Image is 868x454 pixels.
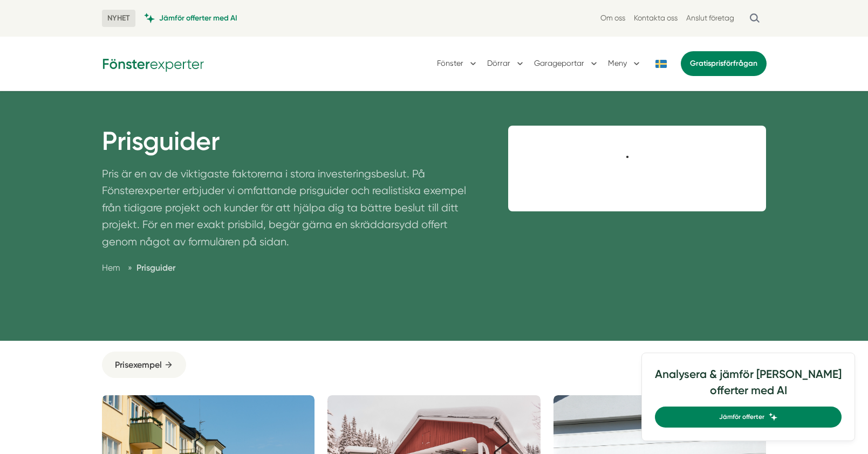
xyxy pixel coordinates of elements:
a: Om oss [600,13,625,23]
a: Hem [102,263,120,273]
span: » [128,261,132,274]
button: Meny [608,50,642,78]
a: Prisguider [136,263,175,273]
span: Jämför offerter med AI [159,13,237,23]
span: Gratis [690,59,711,68]
a: Jämför offerter [655,407,842,428]
span: NYHET [102,10,135,27]
button: Dörrar [487,50,525,78]
h1: Prisguider [102,126,483,166]
p: Pris är en av de viktigaste faktorerna i stora investeringsbeslut. På Fönsterexperter erbjuder vi... [102,166,483,256]
span: Jämför offerter [719,412,764,422]
a: Gratisprisförfrågan [681,51,767,76]
a: Anslut företag [686,13,734,23]
img: Fönsterexperter Logotyp [102,55,204,72]
a: Jämför offerter med AI [144,13,237,23]
button: Garageportar [534,50,599,78]
a: Kontakta oss [634,13,678,23]
h4: Analysera & jämför [PERSON_NAME] offerter med AI [655,366,842,407]
span: Prisexempel [115,358,162,372]
button: Fönster [437,50,479,78]
nav: Breadcrumb [102,261,483,274]
a: Prisexempel [102,352,186,378]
